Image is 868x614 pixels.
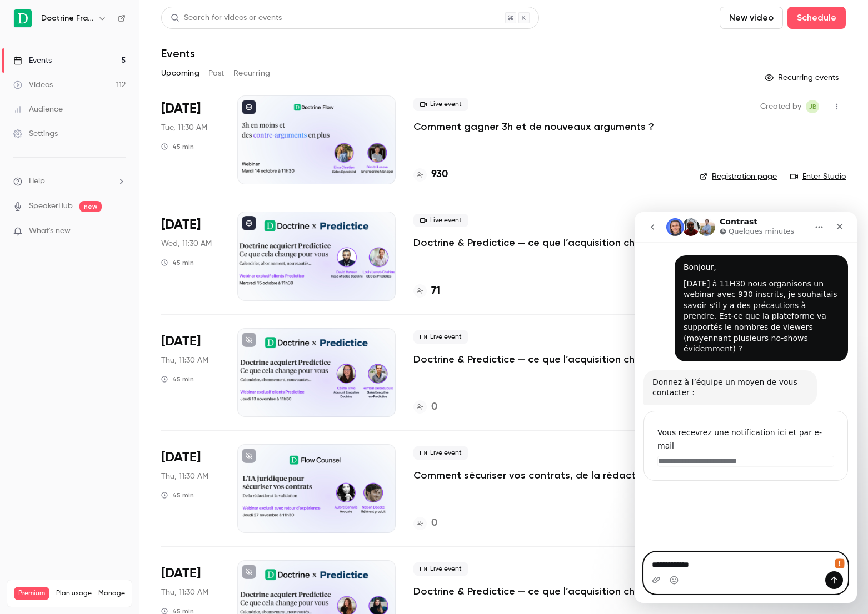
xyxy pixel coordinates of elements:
h1: Events [161,47,195,60]
div: Events [13,55,52,66]
span: Justine Burel [806,100,819,113]
a: Manage [98,589,125,598]
a: 0 [413,516,437,531]
button: Recurring [233,64,271,82]
div: 45 min [161,142,194,151]
a: 0 [413,400,437,415]
a: 71 [413,284,440,299]
span: [DATE] [161,100,201,118]
span: Live event [413,446,468,460]
span: Help [29,175,45,187]
span: Live event [413,214,468,227]
a: Doctrine & Predictice — ce que l’acquisition change pour vous - Session 1 [413,236,682,249]
a: Enter Studio [790,171,846,182]
div: Oct 14 Tue, 11:30 AM (Europe/Paris) [161,95,220,184]
span: Tue, 11:30 AM [161,122,207,133]
div: 45 min [161,491,194,500]
a: Comment sécuriser vos contrats, de la rédaction à la validation. [413,469,682,482]
span: Created by [760,100,801,113]
span: Thu, 11:30 AM [161,471,208,482]
iframe: Noticeable Trigger [112,227,126,236]
div: Oct 15 Wed, 11:30 AM (Europe/Paris) [161,212,220,300]
a: Doctrine & Predictice — ce que l’acquisition change pour vous - Session 3 [413,585,682,598]
span: Live event [413,330,468,344]
div: Nov 27 Thu, 11:30 AM (Europe/Paris) [161,444,220,533]
h4: 71 [431,284,440,299]
span: [DATE] [161,216,201,234]
a: Comment gagner 3h et de nouveaux arguments ? [413,120,654,133]
button: New video [720,7,783,29]
button: Recurring events [760,69,846,87]
span: [DATE] [161,333,201,350]
li: help-dropdown-opener [13,175,126,187]
span: Thu, 11:30 AM [161,355,208,366]
button: Past [208,64,225,82]
a: Doctrine & Predictice — ce que l’acquisition change pour vous - Session 2 [413,353,682,366]
span: Live event [413,98,468,111]
span: Live event [413,562,468,576]
a: 930 [413,167,448,182]
span: Plan usage [56,589,92,598]
div: Audience [13,104,63,115]
button: Upcoming [161,64,199,82]
div: 45 min [161,375,194,384]
div: Nov 13 Thu, 11:30 AM (Europe/Paris) [161,328,220,417]
span: JB [809,100,817,113]
span: Premium [14,587,49,600]
h4: 930 [431,167,448,182]
button: Schedule [787,7,846,29]
span: Thu, 11:30 AM [161,587,208,598]
span: What's new [29,225,71,237]
iframe: Intercom live chat [635,212,857,603]
a: Registration page [700,171,777,182]
h4: 0 [431,400,437,415]
div: 45 min [161,258,194,267]
span: [DATE] [161,565,201,582]
div: Search for videos or events [171,12,282,24]
div: Videos [13,79,53,90]
span: new [79,201,102,212]
img: Doctrine France [14,9,32,27]
span: Wed, 11:30 AM [161,238,212,249]
span: [DATE] [161,449,201,466]
h4: 0 [431,516,437,531]
a: SpeakerHub [29,200,73,212]
div: Settings [13,128,58,139]
h6: Doctrine France [41,13,93,24]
